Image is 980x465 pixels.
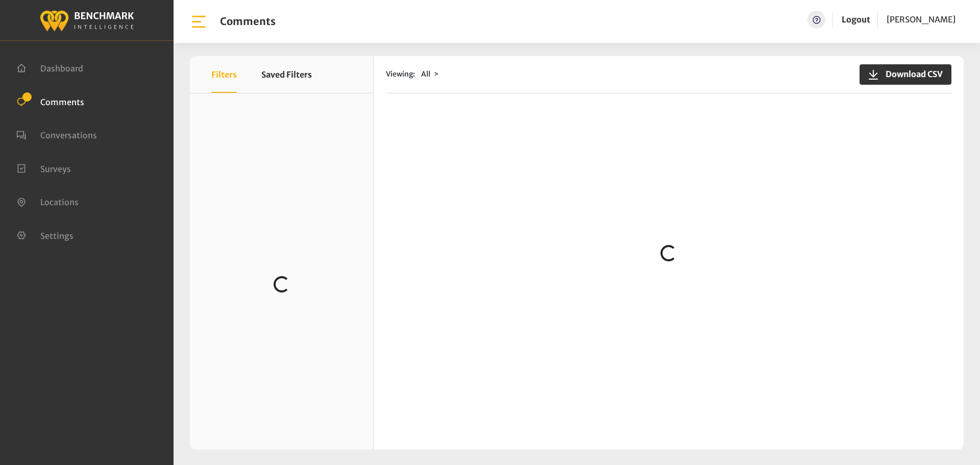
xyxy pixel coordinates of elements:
img: benchmark [39,8,134,33]
h1: Comments [220,15,276,28]
span: Comments [40,96,84,107]
a: [PERSON_NAME] [887,11,955,29]
span: Locations [40,197,79,207]
a: Conversations [16,129,97,139]
span: Settings [40,230,73,240]
button: Filters [211,56,237,93]
a: Surveys [16,163,71,173]
a: Settings [16,230,73,240]
img: bar [190,13,208,31]
a: Locations [16,196,79,206]
a: Logout [842,14,870,25]
button: Saved Filters [261,56,312,93]
span: [PERSON_NAME] [887,14,955,25]
span: Conversations [40,130,97,140]
span: Download CSV [879,68,943,80]
span: Viewing: [386,69,415,80]
span: All [421,69,430,79]
span: Dashboard [40,63,83,74]
a: Comments [16,96,84,106]
button: Download CSV [860,64,951,85]
a: Logout [842,11,870,29]
a: Dashboard [16,62,83,72]
span: Surveys [40,163,71,174]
